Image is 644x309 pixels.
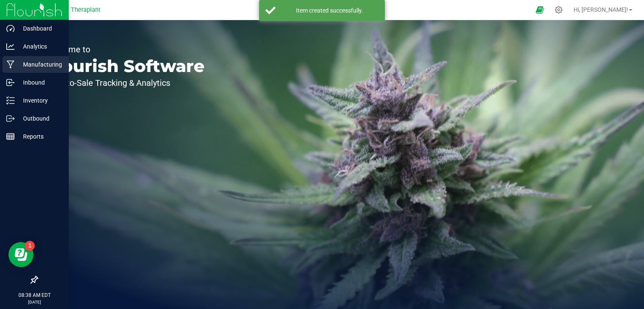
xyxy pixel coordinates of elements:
iframe: Resource center [8,242,34,267]
p: Dashboard [15,23,65,33]
inline-svg: Manufacturing [6,60,15,69]
p: Analytics [15,41,65,51]
p: Seed-to-Sale Tracking & Analytics [45,79,205,87]
p: [DATE] [4,299,65,305]
inline-svg: Reports [6,132,15,141]
p: Manufacturing [15,59,65,70]
div: Item created successfully. [280,6,379,15]
inline-svg: Analytics [6,42,15,51]
p: Welcome to [45,45,205,54]
inline-svg: Inventory [6,96,15,105]
p: Flourish Software [45,58,205,75]
inline-svg: Outbound [6,114,15,123]
p: Inbound [15,77,65,88]
span: Hi, [PERSON_NAME]! [574,6,628,13]
div: Manage settings [553,6,564,14]
inline-svg: Inbound [6,78,15,87]
p: 08:38 AM EDT [4,291,65,299]
inline-svg: Dashboard [6,24,15,33]
span: Theraplant [71,6,101,13]
p: Outbound [15,113,65,124]
span: Open Ecommerce Menu [530,2,549,18]
iframe: Resource center unread badge [25,241,35,251]
p: Reports [15,131,65,142]
p: Inventory [15,95,65,106]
